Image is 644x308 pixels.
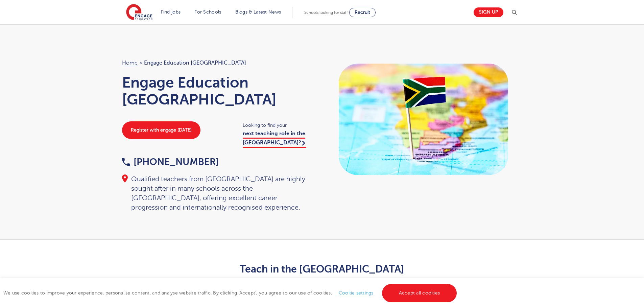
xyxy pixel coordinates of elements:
span: Recruit [355,10,370,15]
a: For Schools [194,9,221,15]
h1: Engage Education [GEOGRAPHIC_DATA] [122,74,315,108]
a: Accept all cookies [382,284,457,302]
a: Cookie settings [339,290,374,295]
span: We use cookies to improve your experience, personalise content, and analyse website traffic. By c... [3,290,458,295]
span: Engage Education [GEOGRAPHIC_DATA] [144,58,246,67]
span: > [139,60,142,66]
a: Home [122,60,138,66]
a: Recruit [349,8,376,17]
img: Engage Education [126,4,152,21]
h2: Teach in the [GEOGRAPHIC_DATA] [156,263,488,275]
a: [PHONE_NUMBER] [122,157,219,167]
a: next teaching role in the [GEOGRAPHIC_DATA]? [243,131,306,147]
span: Looking to find your [243,121,315,129]
a: Find jobs [161,9,181,15]
nav: breadcrumb [122,58,315,67]
span: Schools looking for staff [304,10,348,15]
a: Register with engage [DATE] [122,121,200,139]
a: Sign up [474,7,503,17]
a: Blogs & Latest News [235,9,281,15]
div: Qualified teachers from [GEOGRAPHIC_DATA] are highly sought after in many schools across the [GEO... [122,174,315,212]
